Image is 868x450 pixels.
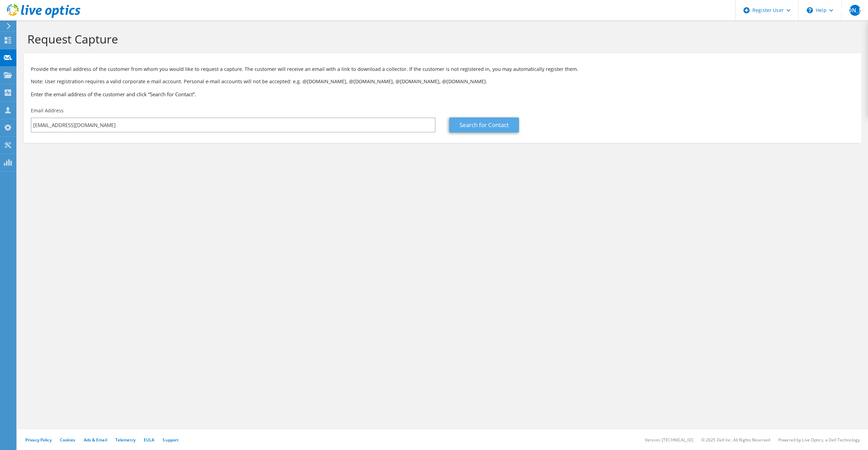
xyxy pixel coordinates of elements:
[60,437,76,443] a: Cookies
[84,437,107,443] a: Ads & Email
[31,78,854,85] p: Note: User registration requires a valid corporate e-mail account. Personal e-mail accounts will ...
[144,437,154,443] a: EULA
[27,32,854,46] h1: Request Capture
[163,437,179,443] a: Support
[31,65,854,73] p: Provide the email address of the customer from whom you would like to request a capture. The cust...
[807,7,813,13] svg: \n
[645,437,693,443] li: Version: [TECHNICAL_ID]
[31,90,854,98] h3: Enter the email address of the customer and click “Search for Contact”.
[778,437,860,443] li: Powered by Live Optics, a Dell Technology
[115,437,135,443] a: Telemetry
[850,5,860,16] span: [PERSON_NAME]
[25,437,52,443] a: Privacy Policy
[449,117,519,133] a: Search for Contact
[31,107,64,114] label: Email Address
[701,437,770,443] li: © 2025 Dell Inc. All Rights Reserved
